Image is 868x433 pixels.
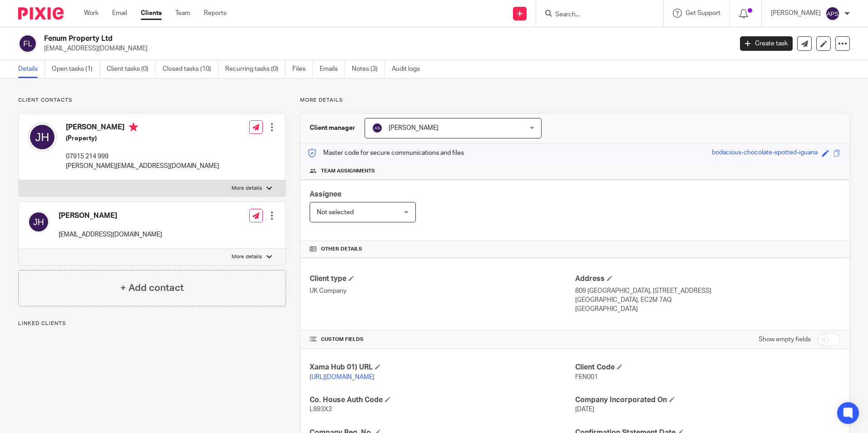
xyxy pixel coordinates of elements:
h4: CUSTOM FIELDS [310,336,575,343]
a: Files [292,60,313,78]
span: Assignee [310,191,341,198]
a: Notes (3) [352,60,385,78]
input: Search [554,11,636,19]
span: Other details [321,246,362,253]
img: svg%3E [28,123,57,152]
a: Details [18,60,45,78]
h4: Client Code [575,363,840,372]
a: Reports [204,9,227,18]
img: svg%3E [18,34,37,53]
img: Pixie [18,7,64,20]
p: Linked clients [18,320,286,327]
a: Open tasks (1) [52,60,100,78]
a: Closed tasks (10) [163,60,218,78]
h4: Client type [310,274,575,284]
h4: Xama Hub 01) URL [310,363,575,372]
h2: Fenum Property Ltd [44,34,590,44]
h3: Client manager [310,123,355,133]
a: Audit logs [392,60,427,78]
p: [GEOGRAPHIC_DATA], EC2M 7AQ [575,295,840,305]
p: Master code for secure communications and files [307,148,464,157]
p: More details [300,97,850,104]
p: [PERSON_NAME][EMAIL_ADDRESS][DOMAIN_NAME] [66,162,219,171]
span: FEN001 [575,374,598,380]
h4: Address [575,274,840,284]
p: [GEOGRAPHIC_DATA] [575,305,840,314]
img: svg%3E [28,211,49,233]
a: Email [112,9,127,18]
p: UK Company [310,286,575,295]
a: Emails [320,60,345,78]
span: Get Support [686,10,720,16]
p: More details [232,253,262,261]
a: Create task [740,36,793,51]
h5: (Property) [66,134,219,143]
img: svg%3E [825,6,840,21]
a: Team [175,9,190,18]
span: [PERSON_NAME] [389,125,439,131]
h4: Co. House Auth Code [310,395,575,405]
p: 809 [GEOGRAPHIC_DATA], [STREET_ADDRESS] [575,286,840,295]
h4: Company Incorporated On [575,395,840,405]
h4: [PERSON_NAME] [66,123,219,134]
h4: + Add contact [120,281,184,295]
span: [DATE] [575,406,594,413]
a: Client tasks (0) [107,60,156,78]
label: Show empty fields [759,335,811,344]
a: Recurring tasks (0) [225,60,286,78]
a: Work [84,9,99,18]
h4: [PERSON_NAME] [59,211,162,221]
p: [PERSON_NAME] [771,9,821,18]
span: Team assignments [321,167,375,175]
p: Client contacts [18,97,286,104]
p: [EMAIL_ADDRESS][DOMAIN_NAME] [59,230,162,239]
div: bodacious-chocolate-spotted-iguana [712,148,818,158]
a: Clients [141,9,162,18]
p: [EMAIL_ADDRESS][DOMAIN_NAME] [44,44,726,53]
i: Primary [129,123,138,132]
span: Not selected [317,209,354,216]
p: 07915 214 999 [66,152,219,161]
a: [URL][DOMAIN_NAME] [310,374,375,380]
span: L893X3 [310,406,332,413]
p: More details [232,185,262,192]
img: svg%3E [372,123,383,133]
